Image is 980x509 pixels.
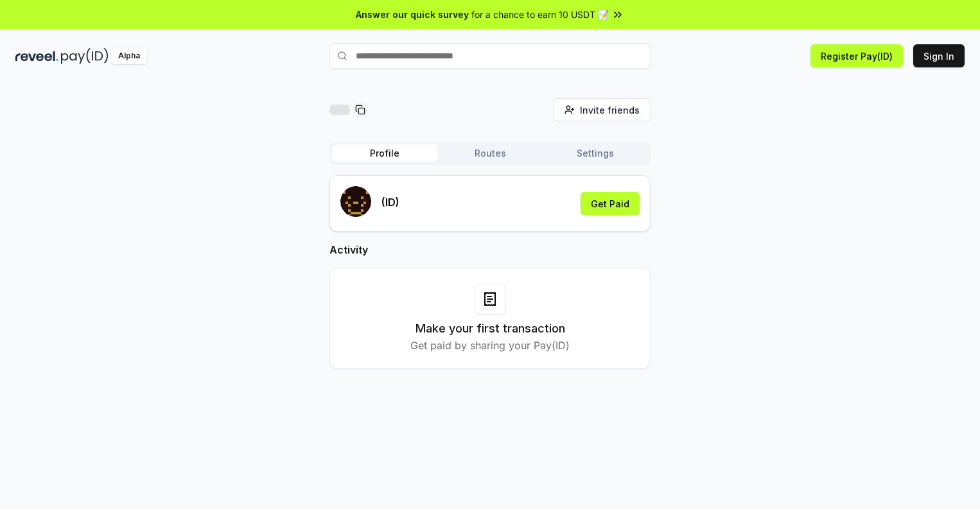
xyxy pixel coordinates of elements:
[580,103,640,117] span: Invite friends
[111,48,147,64] div: Alpha
[381,194,399,210] p: (ID)
[554,98,651,121] button: Invite friends
[356,8,469,21] span: Answer our quick survey
[471,8,609,21] span: for a chance to earn 10 USDT 📝
[913,44,965,67] button: Sign In
[332,144,437,162] button: Profile
[61,48,109,64] img: pay_id
[581,192,640,215] button: Get Paid
[15,48,58,64] img: reveel_dark
[329,242,651,257] h2: Activity
[543,144,648,162] button: Settings
[437,144,543,162] button: Routes
[416,320,565,338] h3: Make your first transaction
[810,44,903,67] button: Register Pay(ID)
[410,338,570,353] p: Get paid by sharing your Pay(ID)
